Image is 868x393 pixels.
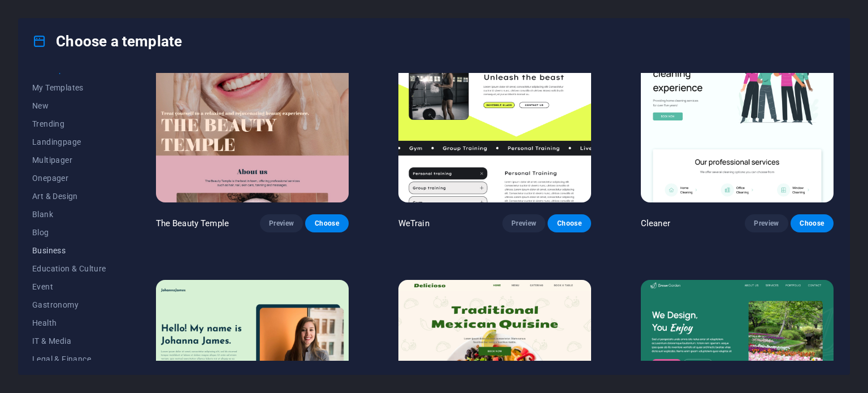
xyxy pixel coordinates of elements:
[32,137,106,146] span: Landingpage
[269,219,294,228] span: Preview
[32,192,106,201] span: Art & Design
[32,83,106,92] span: My Templates
[32,79,106,97] button: My Templates
[32,282,106,291] span: Event
[557,219,581,228] span: Choose
[32,228,106,237] span: Blog
[32,174,106,183] span: Onepager
[32,355,106,364] span: Legal & Finance
[32,115,106,133] button: Trending
[32,156,106,165] span: Multipager
[641,24,834,202] img: Cleaner
[32,187,106,205] button: Art & Design
[32,314,106,332] button: Health
[32,350,106,368] button: Legal & Finance
[32,210,106,219] span: Blank
[32,119,106,128] span: Trending
[32,101,106,110] span: New
[305,214,348,232] button: Choose
[156,24,349,202] img: The Beauty Temple
[32,332,106,350] button: IT & Media
[32,318,106,327] span: Health
[32,264,106,273] span: Education & Culture
[754,219,779,228] span: Preview
[32,32,182,50] h4: Choose a template
[260,214,303,232] button: Preview
[502,214,545,232] button: Preview
[398,24,591,202] img: WeTrain
[32,97,106,115] button: New
[32,336,106,346] span: IT & Media
[32,300,106,309] span: Gastronomy
[398,218,429,229] p: WeTrain
[314,219,339,228] span: Choose
[32,169,106,187] button: Onepager
[800,219,824,228] span: Choose
[791,214,834,232] button: Choose
[745,214,788,232] button: Preview
[641,218,670,229] p: Cleaner
[156,218,229,229] p: The Beauty Temple
[32,205,106,223] button: Blank
[511,219,536,228] span: Preview
[32,241,106,260] button: Business
[32,223,106,241] button: Blog
[32,151,106,169] button: Multipager
[548,214,591,232] button: Choose
[32,133,106,151] button: Landingpage
[32,260,106,278] button: Education & Culture
[32,296,106,314] button: Gastronomy
[32,278,106,296] button: Event
[32,246,106,255] span: Business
